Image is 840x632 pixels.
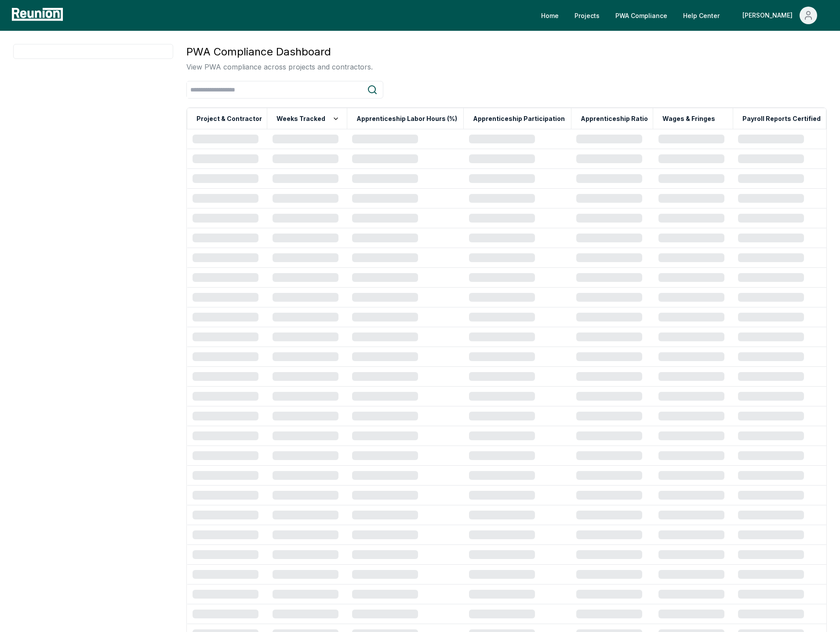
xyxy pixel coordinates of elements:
div: [PERSON_NAME] [742,7,796,24]
button: Payroll Reports Certified [741,110,822,128]
a: Home [534,7,566,24]
button: Apprenticeship Labor Hours (%) [355,110,459,128]
button: Apprenticeship Ratio [579,110,650,128]
button: [PERSON_NAME] [735,7,824,24]
button: Wages & Fringes [661,110,717,128]
h3: PWA Compliance Dashboard [186,44,373,60]
button: Project & Contractor [195,110,264,128]
p: View PWA compliance across projects and contractors. [186,62,373,72]
button: Apprenticeship Participation [471,110,567,128]
a: PWA Compliance [608,7,674,24]
a: Projects [567,7,607,24]
a: Help Center [676,7,727,24]
button: Weeks Tracked [275,110,341,128]
nav: Main [534,7,831,24]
